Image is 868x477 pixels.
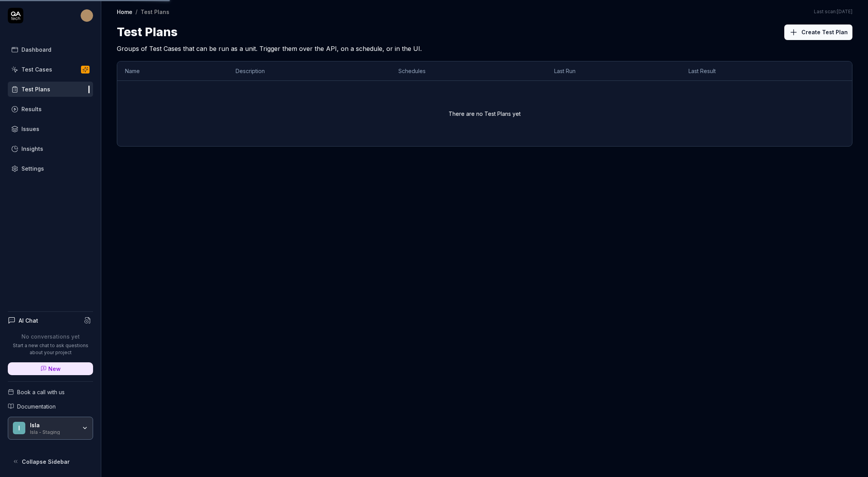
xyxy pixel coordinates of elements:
div: Isla [30,422,77,429]
h2: Groups of Test Cases that can be run as a unit. Trigger them over the API, on a schedule, or in t... [117,41,852,53]
h4: AI Chat [19,316,38,325]
div: Test Cases [21,65,52,73]
span: Documentation [17,402,56,411]
th: Last Run [546,61,681,81]
a: Issues [8,121,93,136]
th: Description [228,61,391,81]
span: Collapse Sidebar [22,458,70,466]
a: Dashboard [8,42,93,57]
div: Insights [21,145,43,153]
a: Book a call with us [8,388,93,396]
button: Last scan:[DATE] [814,8,852,15]
div: Issues [21,125,39,133]
a: Settings [8,161,93,176]
p: No conversations yet [8,332,93,341]
span: I [13,422,25,434]
div: There are no Test Plans yet [125,86,844,142]
p: Start a new chat to ask questions about your project [8,342,93,356]
a: New [8,362,93,375]
div: / [136,8,137,16]
div: Test Plans [21,85,50,93]
span: New [48,365,61,373]
a: Results [8,101,93,117]
th: Name [117,61,228,81]
span: Last scan: [814,8,852,15]
a: Test Plans [8,82,93,97]
div: Isla - Staging [30,428,77,435]
th: Last Result [681,61,836,81]
h1: Test Plans [117,23,178,41]
button: Create Test Plan [784,24,852,40]
a: Insights [8,141,93,156]
div: Test Plans [141,8,169,16]
a: Home [117,8,132,16]
th: Schedules [391,61,546,81]
div: Results [21,105,42,113]
a: Test Cases [8,62,93,77]
span: Book a call with us [17,388,65,396]
div: Dashboard [21,45,51,54]
a: Documentation [8,402,93,411]
button: Collapse Sidebar [8,454,93,469]
div: Settings [21,164,44,173]
time: [DATE] [837,9,852,14]
button: IIslaIsla - Staging [8,417,93,440]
